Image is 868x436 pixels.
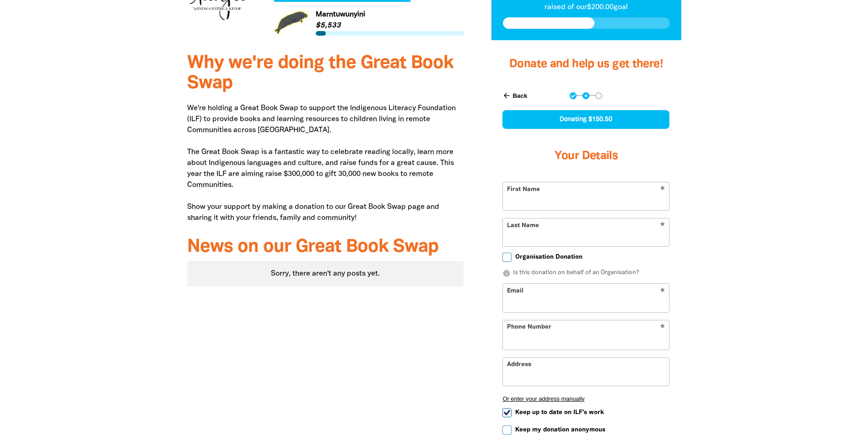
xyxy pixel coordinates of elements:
input: Organisation Donation [502,253,512,262]
span: Donate and help us get there! [509,59,663,69]
button: Or enter your address manually [502,395,669,402]
p: raised of our $200.00 goal [503,2,670,13]
i: Required [660,324,665,333]
button: Back [499,88,531,103]
button: Navigate to step 3 of 3 to enter your payment details [595,92,602,99]
p: Is this donation on behalf of an Organisation? [502,269,669,278]
div: Paginated content [187,261,464,287]
i: info [502,269,511,277]
span: Why we're doing the Great Book Swap [187,55,453,92]
div: Sorry, there aren't any posts yet. [187,261,464,287]
input: Keep my donation anonymous [502,425,512,435]
h3: News on our Great Book Swap [187,237,464,257]
input: Keep up to date on ILF's work [502,408,512,417]
span: Keep my donation anonymous [515,425,605,434]
p: We're holding a Great Book Swap to support the Indigenous Literacy Foundation (ILF) to provide bo... [187,103,464,223]
span: Organisation Donation [515,253,582,261]
div: Donating $150.50 [502,110,669,129]
button: Navigate to step 1 of 3 to enter your donation amount [570,92,577,99]
h3: Your Details [502,138,669,175]
button: Navigate to step 2 of 3 to enter your details [582,92,589,99]
i: arrow_back [502,91,511,100]
span: Keep up to date on ILF's work [515,408,604,417]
